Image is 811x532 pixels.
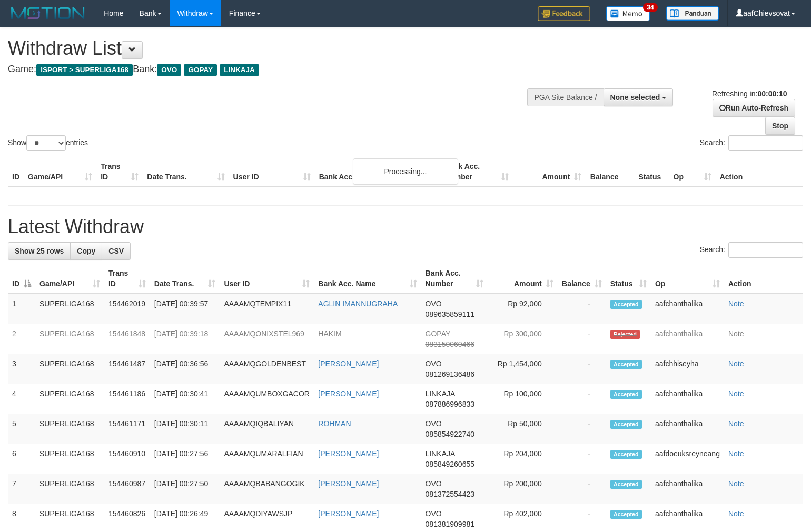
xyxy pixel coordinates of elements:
[712,89,787,98] span: Refreshing in:
[488,384,557,414] td: Rp 100,000
[651,414,724,444] td: aafchanthalika
[318,299,398,308] a: AGLIN IMANNUGRAHA
[426,329,450,338] span: GOPAY
[8,216,803,237] h1: Latest Withdraw
[150,264,220,294] th: Date Trans.: activate to sort column ascending
[651,294,724,324] td: aafchanthalika
[606,6,650,21] img: Button%20Memo.svg
[426,479,442,488] span: OVO
[8,64,530,75] h4: Game: Bank:
[8,5,88,21] img: MOTION_logo.png
[604,88,674,106] button: None selected
[220,444,314,474] td: AAAAMQUMARALFIAN
[426,299,442,308] span: OVO
[426,310,474,318] span: Copy 089635859111 to clipboard
[104,264,150,294] th: Trans ID: activate to sort column ascending
[318,359,379,368] a: [PERSON_NAME]
[610,510,642,519] span: Accepted
[8,264,35,294] th: ID: activate to sort column descending
[669,157,716,187] th: Op
[35,474,104,504] td: SUPERLIGA168
[104,294,150,324] td: 154462019
[728,509,744,518] a: Note
[651,354,724,384] td: aafchhiseyha
[8,38,530,59] h1: Withdraw List
[527,88,603,106] div: PGA Site Balance /
[426,520,474,528] span: Copy 081381909981 to clipboard
[108,247,124,255] span: CSV
[700,135,803,151] label: Search:
[353,158,458,185] div: Processing...
[157,64,181,76] span: OVO
[728,479,744,488] a: Note
[610,480,642,489] span: Accepted
[558,264,606,294] th: Balance: activate to sort column ascending
[96,157,143,187] th: Trans ID
[8,242,71,260] a: Show 25 rows
[666,6,719,21] img: panduan.png
[426,490,474,498] span: Copy 081372554423 to clipboard
[426,430,474,438] span: Copy 085854922740 to clipboard
[318,479,379,488] a: [PERSON_NAME]
[724,264,803,294] th: Action
[35,444,104,474] td: SUPERLIGA168
[426,509,442,518] span: OVO
[610,360,642,369] span: Accepted
[220,294,314,324] td: AAAAMQTEMPIX11
[35,354,104,384] td: SUPERLIGA168
[488,444,557,474] td: Rp 204,000
[765,117,795,135] a: Stop
[488,414,557,444] td: Rp 50,000
[8,324,35,354] td: 2
[220,264,314,294] th: User ID: activate to sort column ascending
[150,324,220,354] td: [DATE] 00:39:18
[184,64,217,76] span: GOPAY
[35,414,104,444] td: SUPERLIGA168
[728,135,803,151] input: Search:
[728,242,803,258] input: Search:
[150,474,220,504] td: [DATE] 00:27:50
[728,329,744,338] a: Note
[220,384,314,414] td: AAAAMQUMBOXGACOR
[651,264,724,294] th: Op: activate to sort column ascending
[318,389,379,398] a: [PERSON_NAME]
[558,474,606,504] td: -
[488,354,557,384] td: Rp 1,454,000
[8,414,35,444] td: 5
[426,400,474,408] span: Copy 087886996833 to clipboard
[318,419,351,428] a: ROHMAN
[220,414,314,444] td: AAAAMQIQBALIYAN
[229,157,315,187] th: User ID
[610,93,660,102] span: None selected
[26,135,66,151] select: Showentries
[104,474,150,504] td: 154460987
[610,330,640,339] span: Rejected
[610,300,642,309] span: Accepted
[651,384,724,414] td: aafchanthalika
[610,390,642,399] span: Accepted
[426,359,442,368] span: OVO
[150,384,220,414] td: [DATE] 00:30:41
[318,329,341,338] a: HAKIM
[610,420,642,429] span: Accepted
[488,264,557,294] th: Amount: activate to sort column ascending
[315,157,440,187] th: Bank Acc. Name
[757,89,787,98] strong: 00:00:10
[104,354,150,384] td: 154461487
[150,294,220,324] td: [DATE] 00:39:57
[8,474,35,504] td: 7
[35,384,104,414] td: SUPERLIGA168
[24,157,96,187] th: Game/API
[440,157,513,187] th: Bank Acc. Number
[716,157,803,187] th: Action
[220,324,314,354] td: AAAAMQONIXSTEL969
[713,99,795,117] a: Run Auto-Refresh
[651,474,724,504] td: aafchanthalika
[318,509,379,518] a: [PERSON_NAME]
[586,157,634,187] th: Balance
[220,474,314,504] td: AAAAMQBABANGOGIK
[558,324,606,354] td: -
[102,242,131,260] a: CSV
[77,247,95,255] span: Copy
[426,449,455,458] span: LINKAJA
